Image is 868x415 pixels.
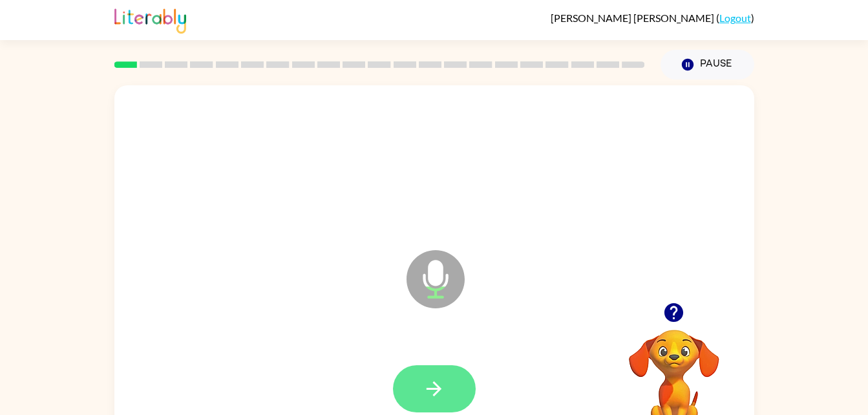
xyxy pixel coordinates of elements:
button: Pause [661,50,754,80]
a: Logout [719,12,751,24]
span: [PERSON_NAME] [PERSON_NAME] [551,12,716,24]
div: ( ) [551,12,754,24]
img: Literably [114,5,186,34]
